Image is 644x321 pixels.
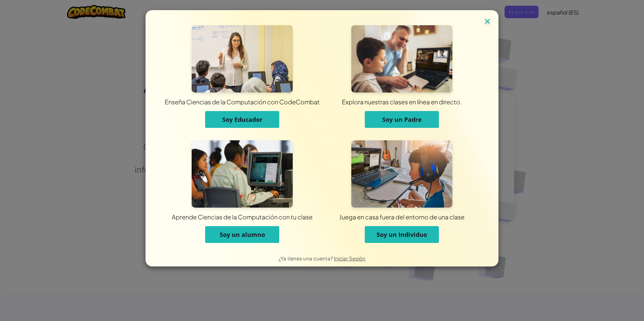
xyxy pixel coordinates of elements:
[483,17,492,27] img: close icon
[382,115,422,123] span: Soy un Padre
[334,255,365,261] a: Iniciar Sesión
[365,111,439,128] button: Soy un Padre
[222,115,262,123] span: Soy Educador
[213,213,591,221] div: Juega en casa fuera del entorno de una clase
[192,140,293,208] img: Para Estudiantes
[377,230,427,239] span: Soy un Individuo
[205,226,279,243] button: Soy un alumno
[213,98,591,106] div: Explora nuestras clases en línea en directo.
[192,25,293,93] img: Para Educadores
[279,255,334,261] span: ¿Ya tienes una cuenta?
[351,140,452,208] img: Para Individuos
[205,111,279,128] button: Soy Educador
[220,230,265,239] span: Soy un alumno
[351,25,452,93] img: Para Padres
[365,226,439,243] button: Soy un Individuo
